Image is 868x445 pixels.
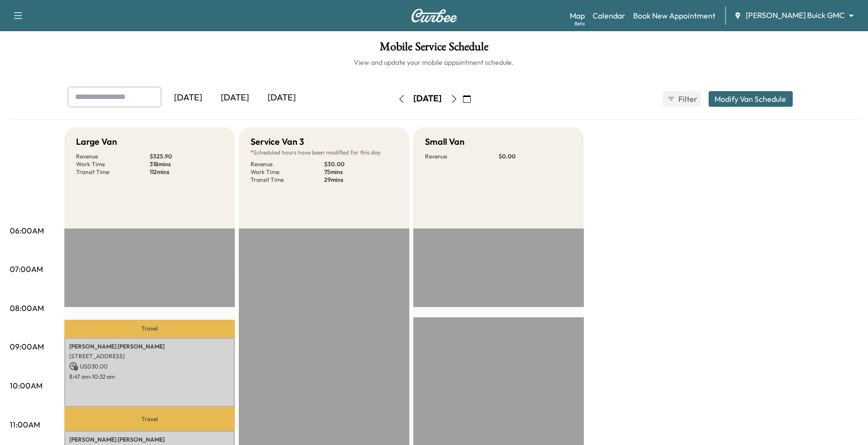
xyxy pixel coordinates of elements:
p: 11:00AM [10,419,40,430]
p: 75 mins [324,168,398,176]
p: Work Time [251,168,324,176]
span: Filter [679,93,696,105]
p: [PERSON_NAME] [PERSON_NAME] [69,343,230,350]
div: [DATE] [259,87,306,109]
p: 10:00AM [10,380,42,391]
button: Modify Van Schedule [709,91,793,107]
p: Travel [64,407,235,431]
p: Transit Time [76,168,150,176]
h5: Large Van [76,135,117,149]
p: Travel [64,320,235,338]
p: USD 30.00 [69,362,230,371]
p: 08:00AM [10,302,44,314]
p: $ 0.00 [499,153,572,160]
p: 06:00AM [10,225,44,236]
h6: View and update your mobile appointment schedule. [10,58,858,67]
p: Transit Time [251,176,324,184]
h1: Mobile Service Schedule [10,41,858,58]
p: 8:47 am - 10:32 am [69,373,230,381]
img: Curbee Logo [411,9,458,22]
a: MapBeta [570,10,585,21]
p: 318 mins [150,160,223,168]
p: Scheduled hours have been modified for this day [251,149,398,156]
button: Filter [663,91,701,107]
p: $ 30.00 [324,160,398,168]
div: Beta [575,20,585,27]
p: 29 mins [324,176,398,184]
p: [PERSON_NAME] [PERSON_NAME] [69,436,230,444]
a: Book New Appointment [633,10,715,21]
p: 112 mins [150,168,223,176]
span: [PERSON_NAME] Buick GMC [746,10,845,21]
h5: Small Van [425,135,464,149]
p: Revenue [425,153,499,160]
p: 07:00AM [10,263,43,275]
div: [DATE] [165,87,212,109]
p: Revenue [76,153,150,160]
a: Calendar [593,10,625,21]
p: [STREET_ADDRESS] [69,352,230,360]
p: 09:00AM [10,341,44,352]
div: [DATE] [212,87,259,109]
p: Work Time [76,160,150,168]
h5: Service Van 3 [251,135,304,149]
p: $ 325.90 [150,153,223,160]
div: [DATE] [414,93,442,105]
p: Revenue [251,160,324,168]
